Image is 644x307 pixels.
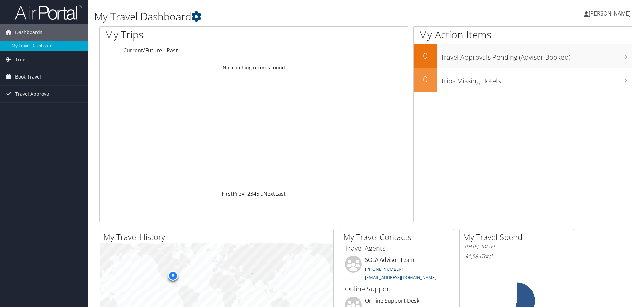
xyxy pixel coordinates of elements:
h1: My Action Items [414,28,632,42]
a: 0Trips Missing Hotels [414,68,632,92]
h2: 0 [414,50,437,61]
span: Trips [15,51,27,68]
h3: Trips Missing Hotels [441,73,632,86]
li: SOLA Advisor Team [342,256,452,283]
h1: My Trips [105,28,275,42]
a: Last [275,190,286,197]
a: First [222,190,233,197]
a: Past [167,47,178,54]
h2: 0 [414,73,437,85]
span: Book Travel [15,68,41,85]
span: $1,584 [465,253,481,260]
span: … [259,190,263,197]
a: [PHONE_NUMBER] [365,266,403,272]
a: 0Travel Approvals Pending (Advisor Booked) [414,44,632,68]
a: Prev [233,190,244,197]
h1: My Travel Dashboard [94,9,456,24]
a: [EMAIL_ADDRESS][DOMAIN_NAME] [365,274,436,280]
a: Current/Future [123,47,162,54]
img: airportal-logo.png [15,4,82,20]
h3: Travel Agents [345,244,449,253]
h2: My Travel History [103,231,333,243]
a: 3 [250,190,253,197]
a: 1 [244,190,247,197]
h3: Travel Approvals Pending (Advisor Booked) [441,49,632,62]
h6: [DATE] - [DATE] [465,244,569,250]
span: Dashboards [15,24,42,41]
h6: Total [465,253,569,260]
a: 4 [253,190,256,197]
a: [PERSON_NAME] [584,3,637,24]
span: Travel Approval [15,86,51,102]
td: No matching records found [100,62,408,74]
div: 5 [168,271,178,281]
h2: My Travel Spend [463,231,574,243]
h3: Online Support [345,284,449,294]
a: 2 [247,190,250,197]
a: 5 [256,190,259,197]
span: [PERSON_NAME] [589,10,631,17]
h2: My Travel Contacts [343,231,454,243]
a: Next [263,190,275,197]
